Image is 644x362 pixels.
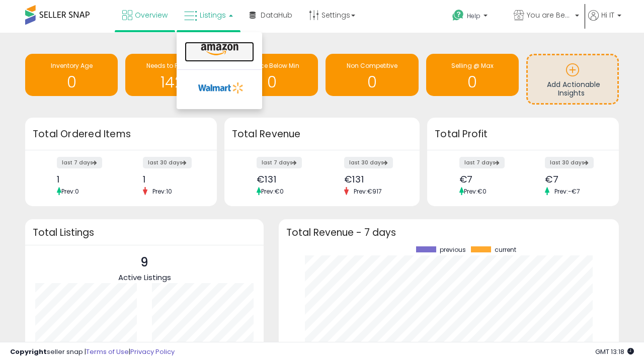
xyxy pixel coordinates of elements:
span: Prev: €0 [464,187,487,196]
a: Selling @ Max 0 [426,54,519,96]
h1: 0 [230,74,313,90]
span: BB Price Below Min [244,61,299,70]
h3: Total Revenue - 7 days [286,229,611,236]
span: Listings [200,10,226,20]
a: Hi IT [588,10,621,33]
div: €131 [344,174,402,185]
strong: Copyright [10,347,47,356]
span: Needs to Reprice [146,61,197,70]
span: DataHub [261,10,292,20]
span: Prev: -€7 [549,187,585,196]
span: Non Competitive [347,61,397,70]
span: current [495,246,516,253]
a: Non Competitive 0 [326,54,418,96]
h3: Total Ordered Items [33,127,209,141]
div: €131 [257,174,314,185]
label: last 30 days [143,157,192,168]
span: Selling @ Max [451,61,494,70]
label: last 7 days [459,157,505,168]
h1: 0 [30,74,113,90]
span: Prev: €917 [349,187,387,196]
h1: 0 [331,74,413,90]
a: Terms of Use [86,347,129,356]
p: 9 [118,253,171,272]
div: seller snap | | [10,347,175,357]
div: 1 [57,174,113,185]
a: Help [444,2,505,33]
a: BB Price Below Min 0 [225,54,318,96]
span: Prev: 10 [147,187,177,196]
label: last 30 days [545,157,594,168]
span: Prev: 0 [61,187,79,196]
span: Overview [135,10,168,20]
label: last 30 days [344,157,393,168]
div: €7 [459,174,516,185]
span: Help [467,12,480,20]
h3: Total Listings [33,229,256,236]
a: Add Actionable Insights [528,55,617,103]
h3: Total Revenue [232,127,412,141]
h3: Total Profit [435,127,611,141]
span: 2025-10-12 13:18 GMT [595,347,634,356]
i: Get Help [452,9,464,22]
label: last 7 days [57,157,102,168]
span: Active Listings [118,272,171,283]
span: Inventory Age [51,61,93,70]
a: Inventory Age 0 [25,54,118,96]
span: previous [440,246,466,253]
span: You are Beautiful (IT) [527,10,572,20]
span: Prev: €0 [261,187,284,196]
label: last 7 days [257,157,302,168]
a: Needs to Reprice 142 [125,54,218,96]
span: Add Actionable Insights [547,79,600,99]
h1: 0 [431,74,514,90]
a: Privacy Policy [130,347,175,356]
div: 1 [143,174,199,185]
span: Hi IT [601,10,614,20]
div: €7 [545,174,601,185]
h1: 142 [130,74,213,90]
